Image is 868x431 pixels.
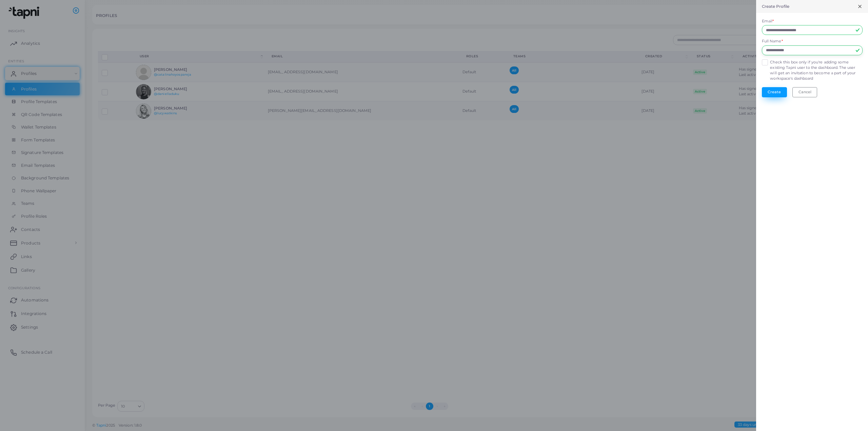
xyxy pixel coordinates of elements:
[770,60,862,81] label: Check this box only if you're adding some existing Tapni user to the dashboard. The user will get...
[762,87,787,97] button: Create
[762,4,790,9] h5: Create Profile
[762,39,783,44] label: Full Name
[762,19,774,24] label: Email
[792,87,817,97] button: Cancel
